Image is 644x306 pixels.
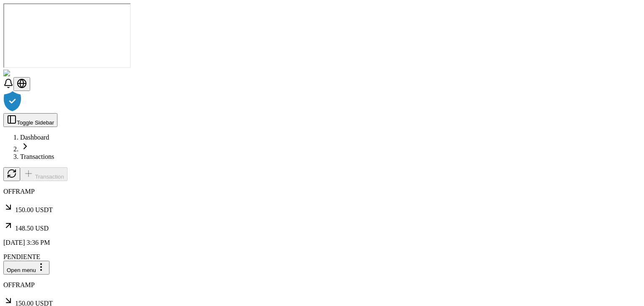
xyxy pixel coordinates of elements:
a: Dashboard [20,134,49,141]
span: Toggle Sidebar [17,119,54,126]
nav: breadcrumb [3,134,641,161]
p: OFFRAMP [3,188,641,195]
p: 150.00 USDT [3,202,641,214]
a: Transactions [20,153,54,160]
span: Transaction [35,174,64,180]
p: [DATE] 3:36 PM [3,239,641,246]
div: PENDIENTE [3,253,641,261]
p: OFFRAMP [3,281,641,289]
span: Open menu [7,267,36,273]
button: Open menu [3,261,49,275]
p: 148.50 USD [3,220,641,232]
img: ShieldPay Logo [3,70,53,77]
button: Transaction [20,167,68,181]
button: Toggle Sidebar [3,113,57,127]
